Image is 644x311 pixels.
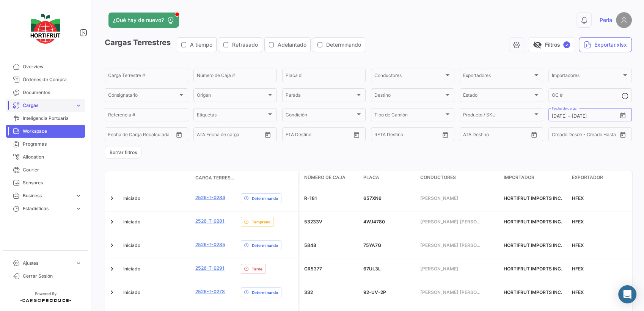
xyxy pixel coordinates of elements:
span: Tarde [252,266,262,272]
span: HFEX [572,266,584,272]
button: Open calendar [262,129,273,140]
span: HFEX [572,242,584,248]
button: Exportar.xlsx [579,37,632,52]
span: Courier [23,166,82,173]
span: ¿Qué hay de nuevo? [113,16,164,24]
span: Determinando [252,242,278,248]
span: Documentos [23,89,82,96]
datatable-header-cell: Placa [360,171,417,185]
a: Sensores [6,176,85,189]
span: Conductores [374,74,444,79]
span: Conductores [420,174,456,181]
a: Expand/Collapse Row [108,289,116,296]
a: Courier [6,163,85,176]
span: HFEX [572,195,584,201]
span: Placa [363,174,379,181]
span: A tiempo [190,41,212,49]
button: Adelantado [265,38,310,52]
span: Origen [197,94,267,99]
input: Hasta [305,133,336,138]
button: Open calendar [528,129,540,140]
a: Documentos [6,86,85,99]
input: ATA Desde [197,133,220,138]
div: 75YA7G [363,242,414,249]
span: Importadores [552,74,622,79]
datatable-header-cell: Estado [120,175,192,181]
span: Condición [286,113,355,119]
div: 4WJ4780 [363,218,414,225]
button: Borrar filtros [105,146,142,159]
div: 67UL3L [363,265,414,272]
span: Workspace [23,128,82,135]
a: Expand/Collapse Row [108,265,116,273]
span: Estadísticas [23,205,72,212]
div: CR5377 [304,265,357,272]
button: visibility_offFiltros✓ [528,37,575,52]
span: [PERSON_NAME] [420,265,482,272]
span: Overview [23,63,82,70]
div: 5848 [304,242,357,249]
span: Determinando [252,289,278,295]
input: Creado Hasta [586,133,617,138]
span: Business [23,192,72,199]
span: expand_more [75,192,82,199]
input: Creado Desde [552,133,581,138]
datatable-header-cell: Número de Caja [300,171,360,185]
img: placeholder-user.png [616,12,632,28]
span: HORTIFRUT IMPORTS INC. [504,219,562,225]
span: Ajustes [23,260,72,267]
span: Inteligencia Portuaria [23,115,82,122]
span: Estado [463,94,533,99]
span: Destino [374,94,444,99]
span: visibility_off [533,40,542,49]
a: Allocation [6,151,85,163]
div: 53233V [304,218,357,225]
span: Sensores [23,179,82,186]
a: Expand/Collapse Row [108,242,116,249]
span: [PERSON_NAME] [PERSON_NAME] [420,218,482,225]
div: 92-UV-2P [363,289,414,296]
span: HORTIFRUT IMPORTS INC. [504,242,562,248]
span: expand_more [75,102,82,109]
input: Desde [552,113,567,119]
span: Carga Terrestre # [195,174,235,181]
span: HFEX [572,219,584,225]
h3: Cargas Terrestres [105,37,368,52]
button: Determinando [313,38,365,52]
input: Desde [286,133,299,138]
span: Programas [23,141,82,148]
span: Tipo de Camión [374,113,444,119]
span: [PERSON_NAME] [PERSON_NAME] [420,242,482,249]
input: Hasta [572,113,603,119]
input: Hasta [393,133,424,138]
a: 2526-T-0284 [195,194,225,201]
span: Etiquetas [197,113,267,119]
a: 2526-T-0278 [195,288,225,295]
div: R-181 [304,195,357,202]
span: Cerrar Sesión [23,273,82,280]
span: Iniciado [123,218,140,225]
button: Open calendar [617,129,628,140]
datatable-header-cell: Carga Terrestre # [192,171,238,184]
span: – [568,113,570,119]
div: 657XN6 [363,195,414,202]
datatable-header-cell: Delay Status [238,175,298,181]
a: Programas [6,138,85,151]
span: Iniciado [123,242,140,249]
a: Órdenes de Compra [6,73,85,86]
a: Inteligencia Portuaria [6,112,85,125]
button: Open calendar [351,129,362,140]
span: Consignatario [108,94,178,99]
span: Iniciado [123,289,140,296]
div: Abrir Intercom Messenger [618,285,636,303]
span: HORTIFRUT IMPORTS INC. [504,195,562,201]
span: Determinando [326,41,361,49]
span: Adelantado [278,41,306,49]
span: [PERSON_NAME] [420,195,482,202]
span: HORTIFRUT IMPORTS INC. [504,266,562,272]
input: ATA Hasta [225,133,256,138]
datatable-header-cell: Exportador [569,171,637,185]
span: Número de Caja [304,174,346,181]
span: Iniciado [123,195,140,202]
datatable-header-cell: Conductores [417,171,501,185]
